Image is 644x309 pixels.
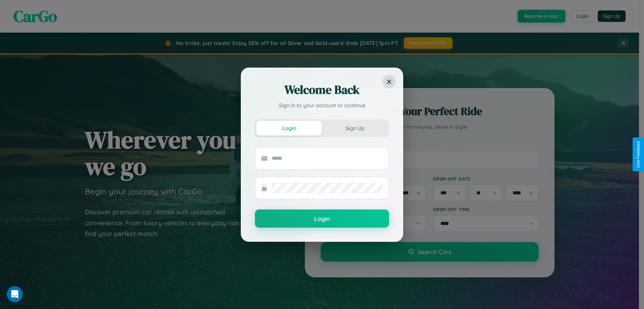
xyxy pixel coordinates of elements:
[255,101,389,109] p: Sign in to your account to continue
[322,121,388,136] button: Sign Up
[255,82,389,98] h2: Welcome Back
[636,141,641,168] div: Give Feedback
[255,209,389,228] button: Login
[7,286,23,302] iframe: Intercom live chat
[256,121,322,136] button: Login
